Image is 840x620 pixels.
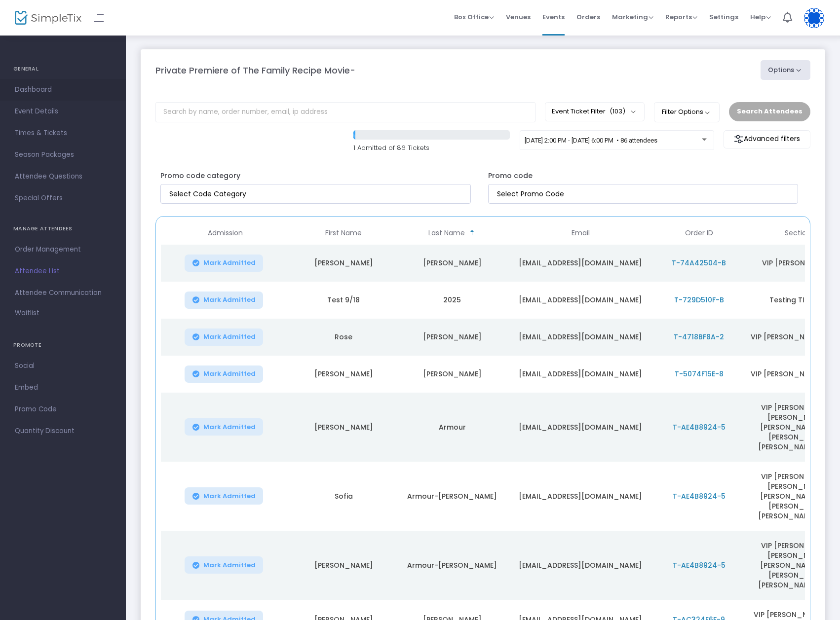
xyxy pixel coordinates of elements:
[785,229,811,237] span: Section
[398,282,506,319] td: 2025
[289,319,398,356] td: Rose
[674,295,724,305] span: T-729D510F-B
[155,64,355,77] m-panel-title: Private Premiere of The Family Recipe Movie-
[506,319,654,356] td: [EMAIL_ADDRESS][DOMAIN_NAME]
[289,245,398,282] td: [PERSON_NAME]
[13,219,113,239] h4: MANAGE ATTENDEES
[353,143,510,153] p: 1 Admitted of 86 Tickets
[208,229,243,237] span: Admission
[506,282,654,319] td: [EMAIL_ADDRESS][DOMAIN_NAME]
[185,556,264,574] button: Mark Admitted
[673,491,725,501] span: T-AE4B8924-5
[724,130,810,148] m-button: Advanced filters
[289,393,398,462] td: [PERSON_NAME]
[542,4,565,30] span: Events
[13,59,113,79] h4: GENERAL
[506,531,654,600] td: [EMAIL_ADDRESS][DOMAIN_NAME]
[398,531,506,600] td: Armour-[PERSON_NAME]
[545,102,645,121] button: Event Ticket Filter(103)
[185,292,264,309] button: Mark Admitted
[15,192,111,205] span: Special Offers
[160,171,240,181] label: Promo code category
[15,381,111,394] span: Embed
[685,229,713,237] span: Order ID
[15,360,111,372] span: Social
[15,148,111,161] span: Season Packages
[13,335,113,355] h4: PROMOTE
[203,423,256,431] span: Mark Admitted
[185,487,264,505] button: Mark Admitted
[15,105,111,118] span: Event Details
[612,12,653,22] span: Marketing
[610,108,625,115] span: (103)
[203,259,256,267] span: Mark Admitted
[506,356,654,393] td: [EMAIL_ADDRESS][DOMAIN_NAME]
[185,418,264,436] button: Mark Admitted
[289,462,398,531] td: Sofia
[761,60,811,80] button: Options
[185,365,264,383] button: Mark Admitted
[576,4,600,30] span: Orders
[572,229,590,237] span: Email
[398,393,506,462] td: Armour
[15,170,111,183] span: Attendee Questions
[203,370,256,378] span: Mark Admitted
[169,189,466,199] input: NO DATA FOUND
[672,258,726,268] span: T-74A42504-B
[203,492,256,500] span: Mark Admitted
[468,229,476,237] span: Sortable
[675,369,724,379] span: T-5074F15E-8
[709,4,738,30] span: Settings
[506,245,654,282] td: [EMAIL_ADDRESS][DOMAIN_NAME]
[398,245,506,282] td: [PERSON_NAME]
[15,308,39,318] span: Waitlist
[734,134,744,144] img: filter
[15,83,111,96] span: Dashboard
[506,4,531,30] span: Venues
[673,560,725,570] span: T-AE4B8924-5
[398,319,506,356] td: [PERSON_NAME]
[750,12,771,22] span: Help
[203,296,256,304] span: Mark Admitted
[525,137,657,144] span: [DATE] 2:00 PM - [DATE] 6:00 PM • 86 attendees
[488,171,533,181] label: Promo code
[506,462,654,531] td: [EMAIL_ADDRESS][DOMAIN_NAME]
[15,403,111,416] span: Promo Code
[15,287,111,299] span: Attendee Communication
[398,356,506,393] td: [PERSON_NAME]
[289,282,398,319] td: Test 9/18
[398,462,506,531] td: Armour-[PERSON_NAME]
[674,332,724,342] span: T-4718BF8A-2
[506,393,654,462] td: [EMAIL_ADDRESS][DOMAIN_NAME]
[185,328,264,346] button: Mark Admitted
[155,102,535,122] input: Search by name, order number, email, ip address
[325,229,362,237] span: First Name
[15,243,111,256] span: Order Management
[15,265,111,278] span: Attendee List
[428,229,465,237] span: Last Name
[289,531,398,600] td: [PERSON_NAME]
[289,356,398,393] td: [PERSON_NAME]
[203,333,256,341] span: Mark Admitted
[15,127,111,140] span: Times & Tickets
[654,102,720,122] button: Filter Options
[673,422,725,432] span: T-AE4B8924-5
[203,561,256,569] span: Mark Admitted
[497,189,794,199] input: NO DATA FOUND
[185,255,264,272] button: Mark Admitted
[454,12,494,22] span: Box Office
[15,425,111,438] span: Quantity Discount
[665,12,697,22] span: Reports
